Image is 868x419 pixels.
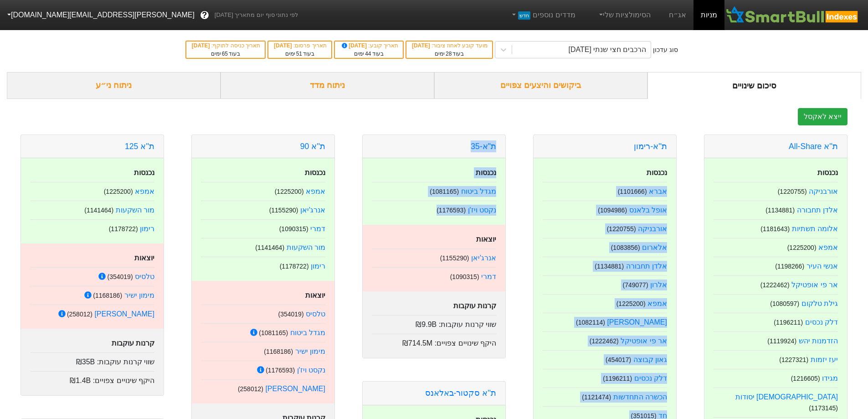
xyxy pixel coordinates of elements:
strong: קרנות עוקבות [112,339,154,347]
a: הזדמנות יהש [799,337,838,345]
small: ( 1081165 ) [430,188,459,195]
a: מימון ישיר [124,291,154,299]
div: בעוד ימים [411,50,488,58]
a: ת''א סקטור-באלאנס [425,388,496,398]
small: ( 1090315 ) [279,225,308,233]
small: ( 1227321 ) [779,356,808,363]
small: ( 1094986 ) [598,207,627,214]
span: [DATE] [274,42,293,49]
a: מור השקעות [116,206,154,214]
span: ₪1.4B [70,377,91,384]
a: נקסט ויז'ן [468,206,497,214]
a: דמרי [310,225,325,233]
a: הכשרה התחדשות [613,393,667,401]
small: ( 1168186 ) [93,292,122,299]
small: ( 1222462 ) [590,337,619,345]
span: ₪35B [76,358,95,366]
small: ( 1090315 ) [450,273,479,280]
div: היקף שינויים צפויים : [30,371,154,386]
small: ( 1178722 ) [280,263,309,270]
small: ( 1083856 ) [611,244,640,251]
a: דלק נכסים [634,374,667,382]
strong: נכנסות [476,169,496,176]
a: נקסט ויז'ן [297,366,326,374]
small: ( 1101666 ) [618,188,647,195]
small: ( 1198266 ) [775,263,804,270]
strong: נכנסות [647,169,667,176]
a: אנרג'יאן [471,254,496,262]
small: ( 1155290 ) [269,207,298,214]
small: ( 1134881 ) [765,207,795,214]
a: אמפא [135,187,154,195]
div: בעוד ימים [273,50,327,58]
small: ( 1081165 ) [259,329,288,336]
a: [PERSON_NAME] [607,318,667,326]
a: יעז יזמות [811,356,838,363]
a: מגדל ביטוח [290,329,325,336]
strong: יוצאות [476,235,496,243]
a: אנשי העיר [806,262,838,270]
a: ת''א All-Share [789,142,838,151]
small: ( 1225200 ) [787,244,817,251]
small: ( 1141464 ) [84,207,113,214]
a: אורבניקה [638,225,667,233]
small: ( 1196211 ) [603,375,632,382]
small: ( 1082114 ) [576,319,605,326]
a: ת"א-35 [471,142,496,151]
a: דמרי [481,273,496,280]
a: אר פי אופטיקל [621,337,667,345]
div: שווי קרנות עוקבות : [30,352,154,367]
small: ( 1173145 ) [809,404,838,412]
small: ( 1220755 ) [607,225,636,233]
div: מועד קובע לאחוז ציבור : [411,41,488,50]
small: ( 1225200 ) [275,188,304,195]
strong: נכנסות [305,169,325,176]
span: לפי נתוני סוף יום מתאריך [DATE] [215,10,298,20]
small: ( 354019 ) [278,310,303,318]
strong: קרנות עוקבות [453,302,496,310]
a: גאון קבוצה [633,356,667,363]
small: ( 1225200 ) [616,300,646,307]
small: ( 1141464 ) [255,244,284,251]
small: ( 258012 ) [238,385,263,393]
small: ( 354019 ) [107,273,133,280]
button: ייצא לאקסל [798,108,847,125]
a: רימון [311,262,325,270]
div: היקף שינויים צפויים : [372,334,496,349]
a: גילת טלקום [801,300,838,307]
span: 51 [296,51,302,57]
div: בעוד ימים [339,50,398,58]
strong: יוצאות [305,291,325,299]
div: ביקושים והיצעים צפויים [434,72,648,99]
div: סיכום שינויים [647,72,861,99]
div: בעוד ימים [191,50,260,58]
a: אלארום [642,243,667,251]
a: טלסיס [135,273,154,280]
a: אופל בלאנס [629,206,667,214]
div: תאריך קובע : [339,41,398,50]
div: סוג עדכון [653,45,678,55]
a: טלסיס [306,310,325,318]
small: ( 1222462 ) [760,281,790,289]
span: 28 [446,51,452,57]
small: ( 1155290 ) [440,254,469,262]
a: אמפא [306,187,325,195]
span: [DATE] [192,42,211,49]
small: ( 1178722 ) [109,225,138,233]
small: ( 1196211 ) [774,319,803,326]
a: אלדן תחבורה [797,206,838,214]
span: [DATE] [340,42,369,49]
small: ( 1121474 ) [582,393,611,401]
small: ( 1220755 ) [778,188,807,195]
small: ( 1216605 ) [791,375,820,382]
small: ( 1134881 ) [595,263,624,270]
span: [DATE] [412,42,431,49]
a: דלק נכסים [805,318,838,326]
small: ( 454017 ) [606,356,631,363]
a: אלדן תחבורה [626,262,667,270]
a: אמפא [647,300,667,307]
small: ( 749077 ) [622,281,648,289]
small: ( 258012 ) [67,310,92,318]
div: תאריך כניסה לתוקף : [191,41,260,50]
a: הסימולציות שלי [594,6,655,24]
